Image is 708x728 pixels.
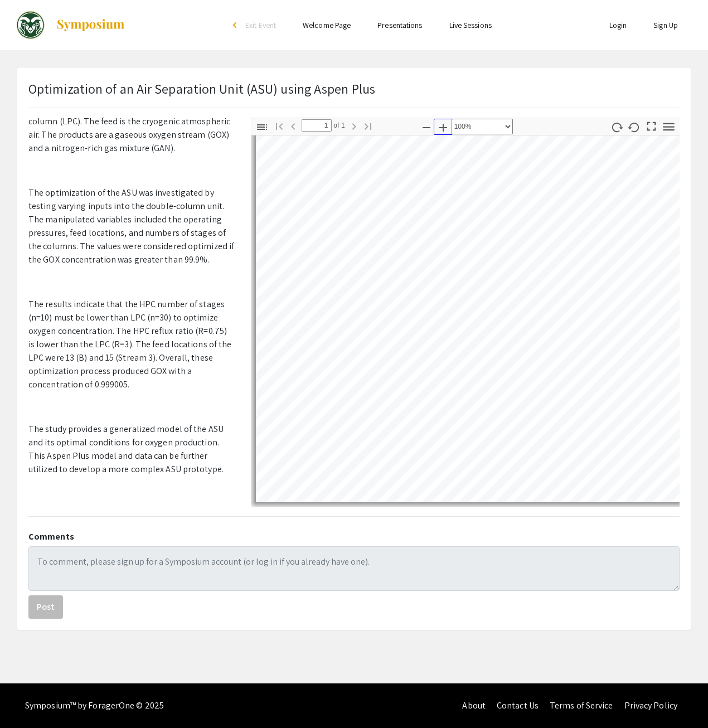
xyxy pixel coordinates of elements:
select: Zoom [452,119,513,134]
a: Sign Up [653,20,678,30]
button: Post [28,595,63,619]
button: Zoom In [434,119,453,135]
a: Multicultural Undergraduate Research Art and Leadership Symposium 2022 [17,11,125,39]
input: Page [302,119,332,132]
a: Privacy Policy [624,700,677,711]
button: Next Page [345,118,363,134]
div: Symposium™ by ForagerOne © 2025 [25,683,164,728]
p: The optimization of the ASU was investigated by testing varying inputs into the double-column uni... [28,186,234,266]
button: Go to Last Page [358,118,377,134]
p: The results indicate that the HPC number of stages (n=10) must be lower than LPC (n=30) to optimi... [28,298,234,391]
h2: Comments [28,531,680,542]
button: Go to First Page [270,118,289,134]
button: Switch to Presentation Mode [642,117,661,133]
iframe: Chat [8,678,47,720]
button: Zoom Out [417,119,436,135]
p: Optimization of an Air Separation Unit (ASU) using Aspen Plus [28,79,375,99]
button: Toggle Sidebar [253,119,271,135]
img: Multicultural Undergraduate Research Art and Leadership Symposium 2022 [17,11,45,39]
button: Rotate Counterclockwise [625,119,644,135]
button: Previous Page [284,118,303,134]
div: arrow_back_ios [233,22,240,28]
span: of 1 [332,119,345,132]
button: Rotate Clockwise [608,119,627,135]
button: Tools [659,119,678,135]
span: Exit Event [245,20,276,30]
p: The study provides a generalized model of the ASU and its optimal conditions for oxygen productio... [28,423,234,476]
a: Login [609,20,627,30]
img: Symposium by ForagerOne [56,18,125,32]
a: Live Sessions [449,20,492,30]
a: About [462,700,486,711]
a: Terms of Service [550,700,613,711]
a: Welcome Page [303,20,351,30]
a: Contact Us [497,700,539,711]
a: Presentations [377,20,422,30]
